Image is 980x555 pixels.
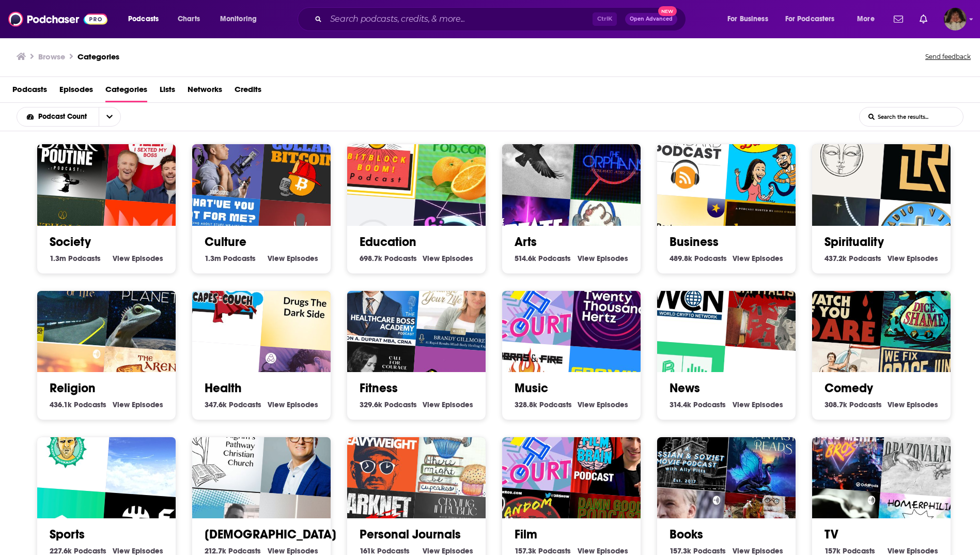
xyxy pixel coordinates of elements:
a: TV [825,527,838,542]
span: Podcasts [68,254,101,263]
div: There Might Be Cupcakes Podcast [415,409,504,498]
img: Movies vs. Capitalism [725,263,814,352]
button: Open AdvancedNew [625,13,677,25]
span: Episodes [597,400,628,409]
a: News [670,380,700,396]
a: View Comedy Episodes [888,400,938,409]
div: Watch If You Dare [798,257,886,346]
div: The Jordan Harbinger Show [178,111,267,199]
h1: Categories [77,52,119,61]
a: Books [670,527,703,542]
span: Episodes [752,400,783,409]
span: 1.3m [205,254,221,263]
span: Categories [105,81,147,102]
span: View [578,254,595,263]
a: Lists [160,81,175,102]
span: Podcasts [539,400,572,409]
span: Podcasts [384,254,417,263]
span: Logged in as angelport [944,8,967,30]
span: 1.3m [50,254,66,263]
img: Podchaser - Follow, Share and Rate Podcasts [8,9,107,29]
input: Search podcasts, credits, & more... [326,11,593,27]
span: 308.7k [825,400,847,409]
a: View Education Episodes [423,254,473,263]
span: 329.6k [360,400,382,409]
button: open menu [121,11,172,27]
img: Blue Collar Bitcoin [260,116,349,205]
span: Episodes [59,81,93,102]
a: Society [50,234,91,250]
img: The Reluctant Thought Leader Podcast [880,116,969,205]
a: View Business Episodes [733,254,783,263]
a: Comedy [825,380,873,396]
div: Healthcare Boss Academy Podcast [333,257,422,346]
span: Podcasts [849,254,881,263]
a: Credits [235,81,261,102]
img: A Russian & Soviet Movie Podcast with Ally Pitts [643,404,732,492]
a: View Fitness Episodes [423,400,473,409]
span: Episodes [442,254,473,263]
a: 437.2k Spirituality Podcasts [825,254,881,263]
a: View Religion Episodes [113,400,163,409]
span: Podcasts [849,400,882,409]
img: Opazovalnica [880,409,969,498]
span: Monitoring [220,12,257,26]
span: Ctrl K [593,12,617,26]
div: Dice Shame [880,263,969,352]
span: Episodes [442,400,473,409]
img: The Bitcoin Standard Podcast [643,111,732,199]
h2: Choose List sort [17,107,137,127]
a: Personal Journals [360,527,461,542]
span: View [888,400,905,409]
img: Dark Poutine - True Crime and Dark History [23,111,112,199]
span: View [113,400,130,409]
img: Esencias de ALQVIMIA [798,111,886,199]
a: 329.6k Fitness Podcasts [360,400,417,409]
img: Better Call Daddy [725,116,814,205]
div: 90s Court [488,404,577,492]
a: Spirituality [825,234,884,250]
img: Help I Sexted My Boss [105,116,194,205]
div: Christophe VCP [105,409,194,498]
img: Heavyweight [333,404,422,492]
img: Sentient Planet [105,263,194,352]
a: View Music Episodes [578,400,628,409]
img: Super Media Bros Podcast [798,404,886,492]
a: Networks [188,81,222,102]
a: 698.7k Education Podcasts [360,254,417,263]
button: open menu [99,107,120,126]
span: For Podcasters [785,12,835,26]
button: open menu [720,11,781,27]
span: Podcasts [12,81,47,102]
span: Podcasts [74,400,106,409]
span: 698.7k [360,254,382,263]
a: Business [670,234,719,250]
div: Search podcasts, credits, & more... [307,7,696,31]
a: View Spirituality Episodes [888,254,938,263]
div: Twenty Thousand Hertz [570,263,659,352]
div: Capes On the Couch - Where Comics Get Counseling [178,257,267,346]
button: open menu [850,11,888,27]
img: User Profile [944,8,967,30]
div: The BitBlockBoom Bitcoin Podcast [333,111,422,199]
img: Finding Fantasy Reads [725,409,814,498]
a: View Culture Episodes [268,254,318,263]
a: Fitness [360,380,398,396]
span: Open Advanced [630,17,673,22]
a: Film [515,527,537,542]
button: open menu [213,11,270,27]
span: Episodes [597,254,628,263]
img: Rediscover the Gospel [260,409,349,498]
span: Episodes [132,254,163,263]
span: Podcasts [223,254,256,263]
span: View [268,400,285,409]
